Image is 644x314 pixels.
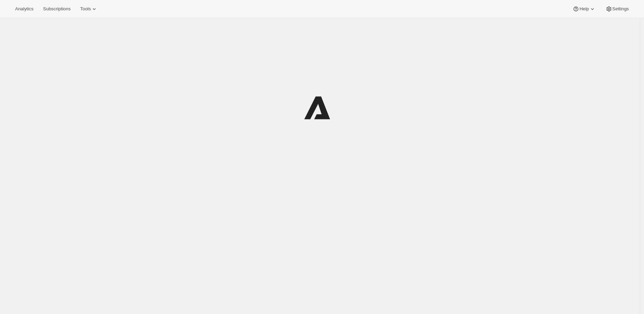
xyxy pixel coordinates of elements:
span: Tools [80,6,91,12]
button: Settings [601,4,633,14]
button: Tools [76,4,102,14]
span: Settings [612,6,629,12]
span: Analytics [15,6,33,12]
button: Subscriptions [39,4,75,14]
button: Help [568,4,600,14]
span: Subscriptions [43,6,70,12]
button: Analytics [11,4,37,14]
span: Help [579,6,589,12]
